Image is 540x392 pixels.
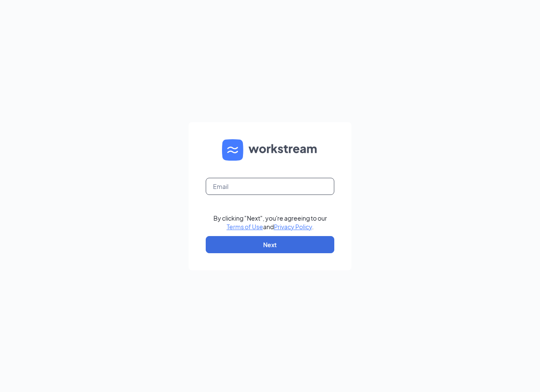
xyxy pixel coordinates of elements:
[206,236,334,253] button: Next
[206,178,334,195] input: Email
[227,223,263,230] a: Terms of Use
[213,214,327,231] div: By clicking "Next", you're agreeing to our and .
[222,139,318,161] img: WS logo and Workstream text
[274,223,312,230] a: Privacy Policy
